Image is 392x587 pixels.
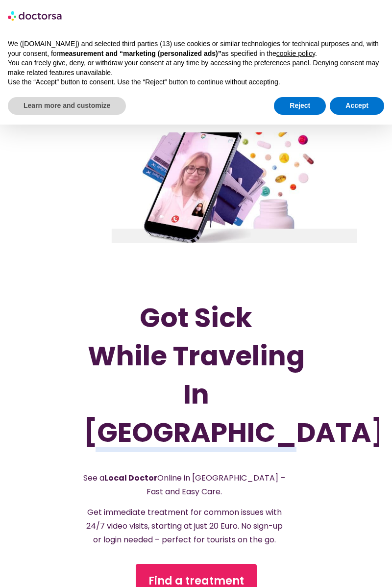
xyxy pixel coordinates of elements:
strong: measurement and “marketing (personalized ads)” [59,50,221,57]
span: See a Online in [GEOGRAPHIC_DATA] – Fast and Easy Care. [83,472,285,497]
p: Use the “Accept” button to consent. Use the “Reject” button to continue without accepting. [8,77,384,87]
button: Accept [330,97,384,115]
strong: Local Doctor [104,472,157,484]
p: We ([DOMAIN_NAME]) and selected third parties (13) use cookies or similar technologies for techni... [8,39,384,58]
button: Learn more and customize [8,97,126,115]
p: You can freely give, deny, or withdraw your consent at any time by accessing the preferences pane... [8,58,384,77]
span: Get immediate treatment for common issues with 24/7 video visits, starting at just 20 Euro. No si... [86,507,283,545]
h1: Got Sick While Traveling In [GEOGRAPHIC_DATA]? [83,299,309,452]
a: cookie policy [276,50,315,57]
button: Reject [274,97,326,115]
img: logo [8,8,63,24]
